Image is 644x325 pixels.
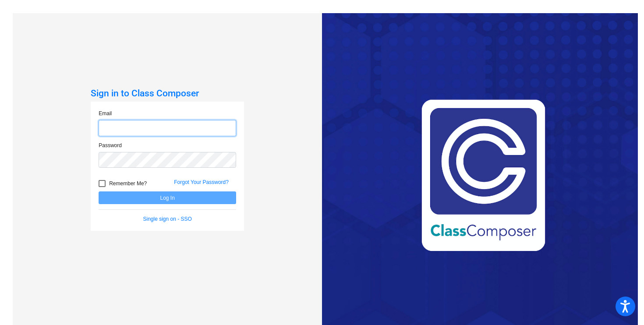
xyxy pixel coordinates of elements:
[174,179,229,185] a: Forgot Your Password?
[99,141,122,149] label: Password
[143,216,192,222] a: Single sign on - SSO
[91,88,244,99] h3: Sign in to Class Composer
[109,178,147,189] span: Remember Me?
[99,110,112,117] label: Email
[99,191,236,204] button: Log In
